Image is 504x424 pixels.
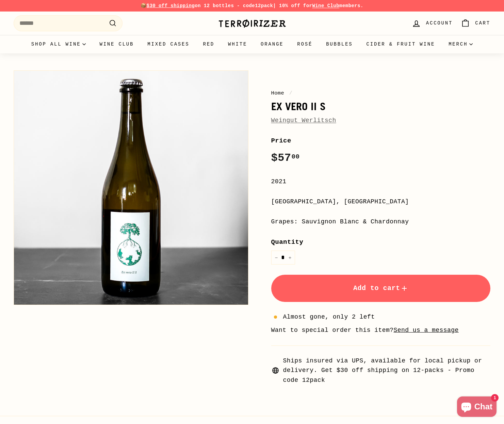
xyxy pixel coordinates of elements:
span: $57 [271,152,300,164]
a: Wine Club [312,3,339,9]
input: quantity [271,251,295,265]
a: Send us a message [394,327,459,334]
inbox-online-store-chat: Shopify online store chat [455,396,499,419]
span: Ships insured via UPS, available for local pickup or delivery. Get $30 off shipping on 12-packs -... [283,356,491,385]
strong: 12pack [255,3,273,9]
summary: Merch [442,35,479,53]
button: Increase item quantity by one [285,251,295,265]
label: Quantity [271,237,491,247]
a: Bubbles [319,35,359,53]
div: Grapes: Sauvignon Blanc & Chardonnay [271,217,491,227]
nav: breadcrumbs [271,89,491,97]
a: Cart [457,13,494,33]
a: Account [408,13,457,33]
a: White [221,35,254,53]
span: $30 off shipping [147,3,195,9]
span: Add to cart [353,284,408,292]
span: / [288,90,294,96]
summary: Shop all wine [25,35,93,53]
li: Want to special order this item? [271,325,491,335]
span: Cart [475,19,490,27]
a: Orange [254,35,290,53]
a: Cider & Fruit Wine [360,35,442,53]
a: Red [196,35,221,53]
div: 2021 [271,177,491,187]
label: Price [271,136,491,146]
button: Add to cart [271,275,491,302]
a: Weingut Werlitsch [271,117,336,124]
span: Account [426,19,453,27]
p: 📦 on 12 bottles - code | 10% off for members. [14,2,490,10]
button: Reduce item quantity by one [271,251,281,265]
a: Rosé [290,35,319,53]
span: Almost gone, only 2 left [283,312,375,322]
a: Mixed Cases [141,35,196,53]
a: Home [271,90,284,96]
h1: Ex Vero II S [271,101,491,112]
a: Wine Club [93,35,141,53]
div: [GEOGRAPHIC_DATA], [GEOGRAPHIC_DATA] [271,197,491,207]
sup: 00 [291,153,299,160]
